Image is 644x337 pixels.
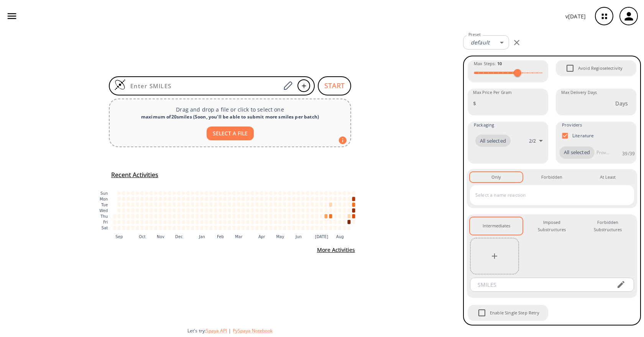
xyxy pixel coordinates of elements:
[565,12,586,20] p: v [DATE]
[100,214,108,218] text: Thu
[100,197,108,201] text: Mon
[116,105,344,113] p: Drag and drop a file or click to select one
[526,217,578,235] button: Imposed Substructures
[126,82,281,90] input: Enter SMILES
[559,149,595,156] span: All selected
[474,122,494,128] span: Packaging
[562,122,582,128] span: Providers
[314,243,358,257] button: More Activities
[336,234,344,238] text: Aug
[113,191,355,230] g: cell
[99,191,108,230] g: y-axis tick label
[206,327,227,334] button: Spaya API
[529,138,536,144] p: 2 / 2
[526,172,578,182] button: Forbidden
[622,150,635,157] p: 39 / 39
[532,219,572,233] div: Imposed Substructures
[157,234,164,238] text: Nov
[572,132,594,139] p: Literature
[473,189,619,201] input: Select a name reaction
[588,219,628,233] div: Forbidden Substructures
[470,172,522,182] button: Only
[139,234,146,238] text: Oct
[235,234,243,238] text: Mar
[116,113,344,120] div: maximum of 20 smiles ( Soon, you'll be able to submit more smiles per batch )
[276,234,284,238] text: May
[600,174,616,181] div: At Least
[561,90,597,95] label: Max Delivery Days
[175,234,183,238] text: Dec
[199,234,205,238] text: Jan
[582,217,634,235] button: Forbidden Substructures
[217,234,224,238] text: Feb
[483,222,510,229] div: Intermediates
[233,327,273,334] button: PySpaya Notebook
[207,127,254,141] button: SELECT A FILE
[472,278,610,292] input: SMILES
[111,171,158,179] h5: Recent Activities
[99,208,108,212] text: Wed
[318,76,351,95] button: START
[115,234,123,238] text: Sep
[103,220,108,224] text: Fri
[114,79,126,90] img: Logo Spaya
[467,304,549,322] div: When Single Step Retry is enabled, if no route is found during retrosynthesis, a retry is trigger...
[258,234,265,238] text: Apr
[100,191,108,195] text: Sun
[595,146,611,159] input: Provider name
[473,90,512,95] label: Max Price Per Gram
[562,60,578,76] span: Avoid Regioselectivity
[470,217,522,235] button: Intermediates
[102,225,108,230] text: Sat
[541,174,562,181] div: Forbidden
[187,327,457,334] div: Let's try:
[227,327,233,334] span: |
[490,309,540,316] span: Enable Single Step Retry
[474,305,490,321] span: Enable Single Step Retry
[491,174,501,181] div: Only
[108,169,161,181] button: Recent Activities
[475,137,511,145] span: All selected
[582,172,634,182] button: At Least
[497,61,502,66] strong: 10
[474,60,502,67] span: Max Steps :
[578,65,623,72] span: Avoid Regioselectivity
[471,39,490,46] em: default
[295,234,302,238] text: Jun
[473,99,476,107] p: $
[101,202,108,207] text: Tue
[468,32,481,38] label: Preset
[315,234,329,238] text: [DATE]
[615,99,628,107] p: Days
[115,234,344,238] g: x-axis tick label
